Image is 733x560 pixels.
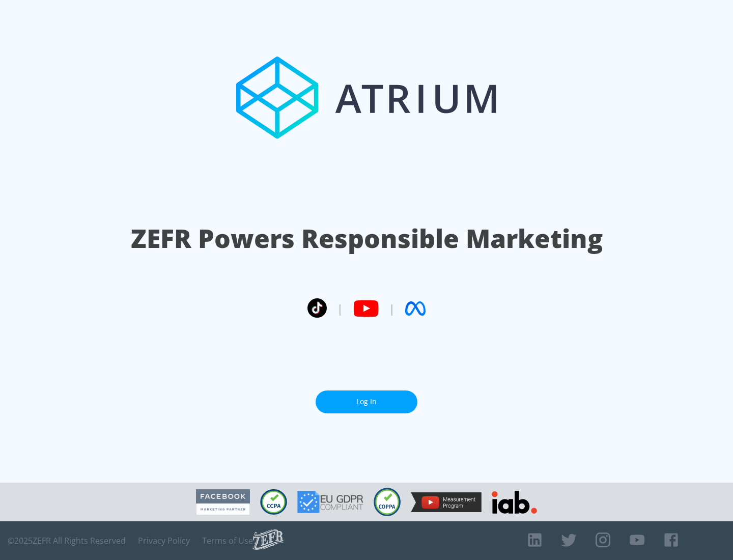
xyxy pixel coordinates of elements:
img: COPPA Compliant [374,488,401,516]
img: Facebook Marketing Partner [196,489,250,515]
img: IAB [492,491,537,514]
img: CCPA Compliant [260,489,287,515]
a: Terms of Use [202,536,253,546]
img: YouTube Measurement Program [411,492,482,512]
h1: ZEFR Powers Responsible Marketing [131,221,603,256]
a: Privacy Policy [138,536,190,546]
img: GDPR Compliant [297,491,363,513]
span: | [389,301,395,316]
span: © 2025 ZEFR All Rights Reserved [8,536,126,546]
span: | [337,301,343,316]
a: Log In [316,390,417,413]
